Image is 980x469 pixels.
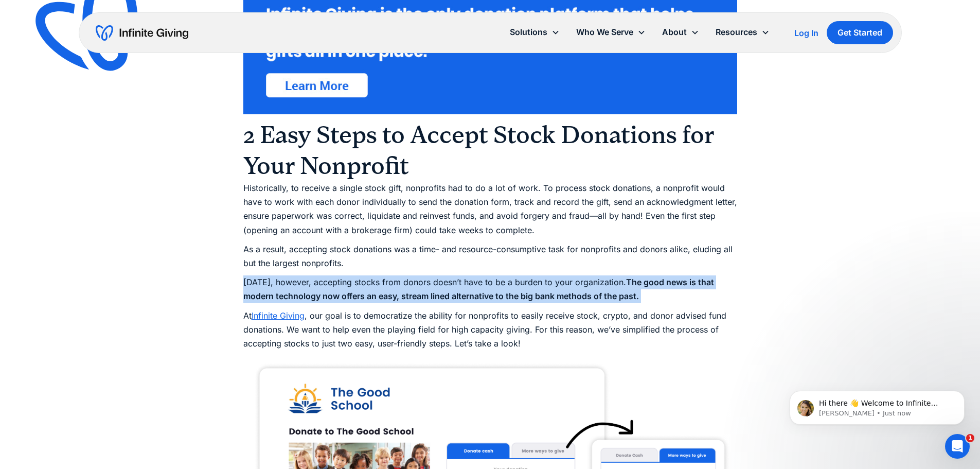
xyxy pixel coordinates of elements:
[794,29,818,37] div: Log In
[827,21,893,44] a: Get Started
[510,25,547,39] div: Solutions
[662,25,687,39] div: About
[707,21,778,43] div: Resources
[252,310,305,321] a: Infinite Giving
[96,25,188,41] a: home
[243,242,737,270] p: As a result, accepting stock donations was a time- and resource-consumptive task for nonprofits a...
[243,119,737,181] h2: 2 Easy Steps to Accept Stock Donations for Your Nonprofit
[243,309,737,351] p: At , our goal is to democratize the ability for nonprofits to easily receive stock, crypto, and d...
[945,434,970,459] iframe: Intercom live chat
[794,27,818,39] a: Log In
[774,369,980,441] iframe: Intercom notifications message
[243,181,737,237] p: Historically, to receive a single stock gift, nonprofits had to do a lot of work. To process stoc...
[966,434,974,442] span: 1
[716,25,757,39] div: Resources
[654,21,707,43] div: About
[576,25,633,39] div: Who We Serve
[243,275,737,303] p: [DATE], however, accepting stocks from donors doesn’t have to be a burden to your organization.
[568,21,654,43] div: Who We Serve
[502,21,568,43] div: Solutions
